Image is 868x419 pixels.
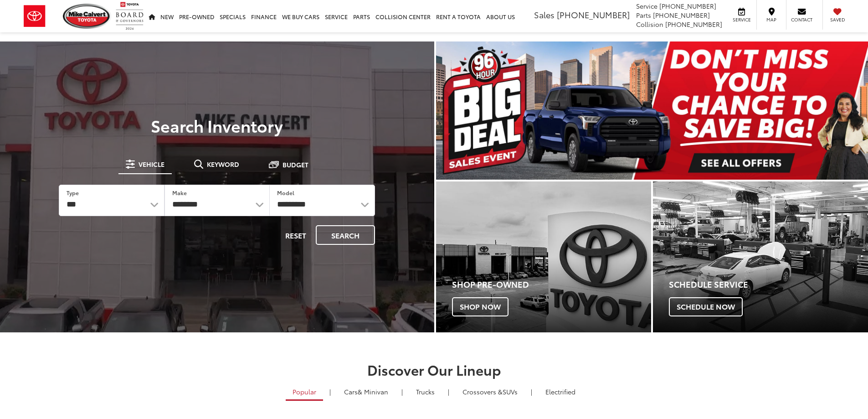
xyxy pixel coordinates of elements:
a: Schedule Service Schedule Now [653,181,868,332]
span: [PHONE_NUMBER] [557,9,630,21]
span: Schedule Now [669,297,743,316]
button: Search [316,225,375,245]
span: [PHONE_NUMBER] [653,10,710,20]
span: Crossovers & [462,387,503,396]
h4: Schedule Service [669,280,868,289]
a: Shop Pre-Owned Shop Now [436,181,651,332]
span: [PHONE_NUMBER] [665,20,722,29]
div: Toyota [436,181,651,332]
h4: Shop Pre-Owned [452,280,651,289]
h3: Search Inventory [38,116,396,134]
span: Collision [636,20,663,29]
button: Reset [277,225,314,245]
span: Map [761,16,781,23]
a: SUVs [456,384,524,399]
span: Keyword [207,161,239,167]
span: Service [636,1,657,10]
span: Contact [791,16,812,23]
span: Sales [534,9,555,21]
span: Saved [827,16,847,23]
a: Popular [286,384,323,401]
h2: Discover Our Lineup [113,362,755,377]
span: [PHONE_NUMBER] [659,1,716,10]
a: Trucks [409,384,442,399]
span: Vehicle [139,161,164,167]
label: Type [67,189,79,197]
span: & Minivan [358,387,388,396]
li: | [529,387,534,396]
a: Cars [337,384,395,399]
li: | [446,387,452,396]
li: | [327,387,333,396]
img: Mike Calvert Toyota [63,4,111,29]
span: Service [731,16,752,23]
span: Parts [636,10,651,20]
div: Toyota [653,181,868,332]
a: Electrified [539,384,582,399]
span: Budget [282,161,308,168]
label: Model [277,189,294,197]
li: | [399,387,405,396]
span: Shop Now [452,297,508,316]
label: Make [172,189,187,197]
